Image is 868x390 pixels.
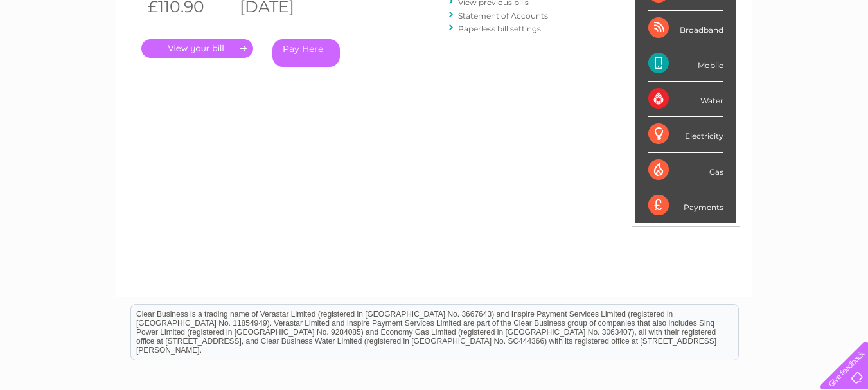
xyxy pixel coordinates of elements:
[648,11,723,46] div: Broadband
[626,6,714,22] a: 0333 014 3131
[458,11,548,21] a: Statement of Accounts
[141,39,253,58] a: .
[648,117,723,152] div: Electricity
[648,82,723,117] div: Water
[783,55,814,64] a: Contact
[710,55,748,64] a: Telecoms
[458,24,541,33] a: Paperless bill settings
[131,7,738,62] div: Clear Business is a trading name of Verastar Limited (registered in [GEOGRAPHIC_DATA] No. 3667643...
[642,55,666,64] a: Water
[826,55,856,64] a: Log out
[648,46,723,82] div: Mobile
[30,33,96,73] img: logo.png
[674,55,702,64] a: Energy
[648,153,723,188] div: Gas
[756,55,775,64] a: Blog
[272,39,340,67] a: Pay Here
[648,188,723,223] div: Payments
